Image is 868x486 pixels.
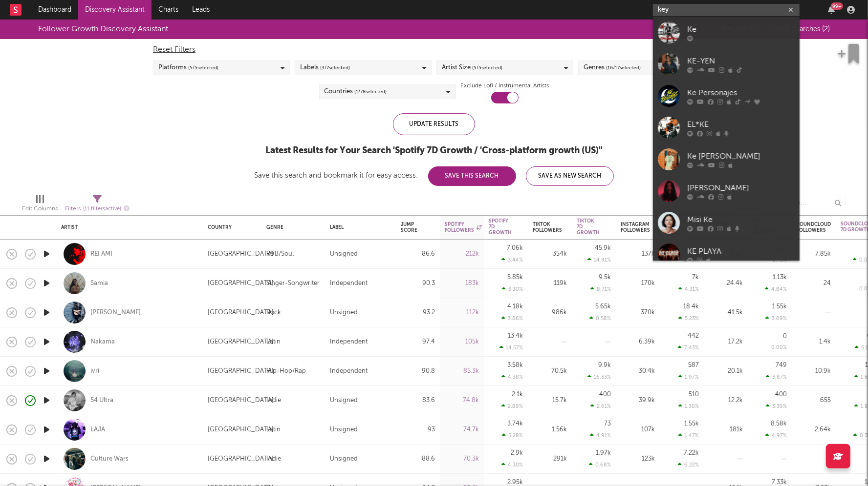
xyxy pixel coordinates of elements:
[266,307,281,319] div: Rock
[765,432,787,439] div: 4.97 %
[689,391,699,398] div: 510
[771,421,787,427] div: 8.58k
[489,218,512,236] div: Spotify 7D Growth
[590,286,611,292] div: 8.71 %
[653,80,800,112] a: Ke Personajes
[188,62,218,74] span: ( 5 / 5 selected)
[684,450,699,456] div: 7.22k
[501,374,523,380] div: 4.38 %
[511,450,523,456] div: 2.9k
[445,424,479,436] div: 74.7k
[208,336,274,348] div: [GEOGRAPHIC_DATA]
[90,250,112,259] a: REI AMI
[445,307,479,319] div: 112k
[678,286,699,292] div: 4.31 %
[501,315,523,322] div: 3.86 %
[501,462,523,468] div: 4.30 %
[797,365,831,377] div: 10.9k
[772,304,787,310] div: 1.55k
[621,307,655,319] div: 370k
[330,248,358,260] div: Unsigned
[797,278,831,289] div: 24
[709,278,743,289] div: 24.4k
[445,365,479,377] div: 85.3k
[687,150,795,162] div: Ke [PERSON_NAME]
[687,245,795,257] div: KE PLAYA
[709,365,743,377] div: 20.1k
[771,345,787,350] div: 0.00 %
[678,344,699,351] div: 7.43 %
[653,112,800,143] a: EL*KE
[621,424,655,436] div: 107k
[501,403,523,409] div: 2.89 %
[709,424,743,436] div: 181k
[596,450,611,456] div: 1.97k
[678,432,699,439] div: 1.47 %
[90,279,108,288] a: Samia
[526,166,614,186] button: Save As New Search
[709,395,743,406] div: 12.2k
[208,453,274,465] div: [GEOGRAPHIC_DATA]
[401,248,435,260] div: 86.6
[692,274,699,281] div: 7k
[587,257,611,263] div: 14.91 %
[587,374,611,380] div: 16.33 %
[61,224,193,230] div: Artist
[590,403,611,409] div: 2.61 %
[445,222,482,233] div: Spotify Followers
[533,424,567,436] div: 1.56k
[590,432,611,439] div: 4.91 %
[822,26,830,33] span: ( 2 )
[709,307,743,319] div: 41.5k
[266,395,281,406] div: Indie
[401,395,435,406] div: 83.6
[401,278,435,289] div: 90.3
[688,333,699,339] div: 442
[507,304,523,310] div: 4.18k
[355,86,387,98] span: ( 1 / 78 selected)
[90,308,141,317] div: [PERSON_NAME]
[765,286,787,292] div: 4.84 %
[208,248,274,260] div: [GEOGRAPHIC_DATA]
[90,367,99,376] a: ivri
[330,278,368,289] div: Independent
[22,203,58,215] div: Edit Columns
[678,403,699,409] div: 1.30 %
[266,278,320,289] div: Singer-Songwriter
[653,143,800,175] a: Ke [PERSON_NAME]
[90,338,115,346] div: Nakama
[208,395,274,406] div: [GEOGRAPHIC_DATA]
[533,365,567,377] div: 70.5k
[330,224,386,230] div: Label
[773,196,846,210] input: Search...
[255,145,614,157] div: Latest Results for Your Search ' Spotify 7D Growth / 'Cross-platform growth (US)' '
[653,207,800,239] a: Misi Ke
[300,62,350,74] div: Labels
[507,479,523,486] div: 2.95k
[90,455,129,464] div: Culture Wars
[766,403,787,409] div: 3.39 %
[507,245,523,251] div: 7.06k
[771,26,830,33] span: Saved Searches
[393,113,475,135] div: Update Results
[621,248,655,260] div: 137k
[772,479,787,486] div: 7.33k
[683,304,699,310] div: 18.4k
[621,336,655,348] div: 6.39k
[330,365,368,377] div: Independent
[606,62,641,74] span: ( 16 / 17 selected)
[599,391,611,398] div: 400
[533,395,567,406] div: 15.7k
[595,304,611,310] div: 5.65k
[653,4,800,16] input: Search for artists
[428,166,516,186] button: Save This Search
[797,336,831,348] div: 1.4k
[22,191,58,219] div: Edit Columns
[208,278,274,289] div: [GEOGRAPHIC_DATA]
[776,362,787,368] div: 749
[653,48,800,80] a: KE-YEN
[401,307,435,319] div: 93.2
[604,421,611,427] div: 73
[687,55,795,67] div: KE-YEN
